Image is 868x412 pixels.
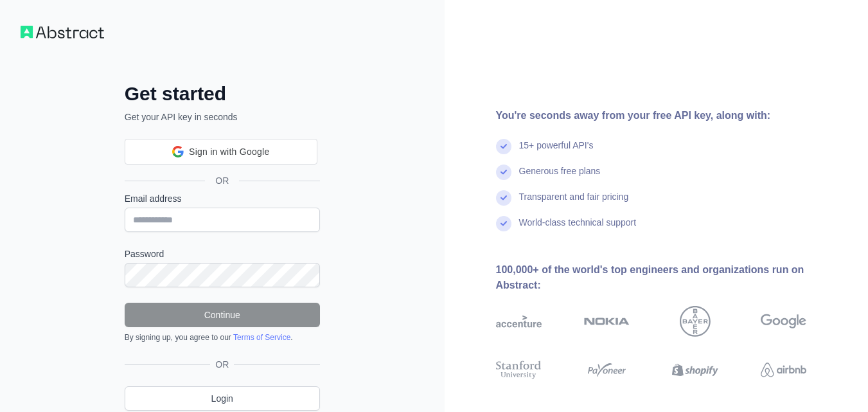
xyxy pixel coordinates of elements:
img: bayer [680,306,711,337]
img: google [761,306,806,337]
img: check mark [496,165,511,180]
div: 100,000+ of the world's top engineers and organizations run on Abstract: [496,262,848,293]
div: You're seconds away from your free API key, along with: [496,108,848,123]
img: check mark [496,139,511,154]
a: Terms of Service [233,333,290,342]
img: Workflow [21,26,104,39]
a: Login [125,386,320,411]
div: 15+ powerful API's [519,139,594,165]
img: check mark [496,190,511,206]
span: Sign in with Google [189,145,269,159]
h2: Get started [125,82,320,105]
div: Generous free plans [519,165,601,190]
button: Continue [125,303,320,327]
span: OR [210,358,234,371]
span: OR [205,174,239,187]
p: Get your API key in seconds [125,111,320,123]
img: nokia [584,306,630,337]
div: World-class technical support [519,216,637,242]
img: airbnb [761,359,806,382]
div: Sign in with Google [125,139,317,165]
img: shopify [672,359,718,382]
div: Transparent and fair pricing [519,190,629,216]
img: accenture [496,306,542,337]
label: Email address [125,192,320,205]
img: stanford university [496,359,542,382]
div: By signing up, you agree to our . [125,332,320,343]
label: Password [125,247,320,260]
img: payoneer [584,359,630,382]
img: check mark [496,216,511,231]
